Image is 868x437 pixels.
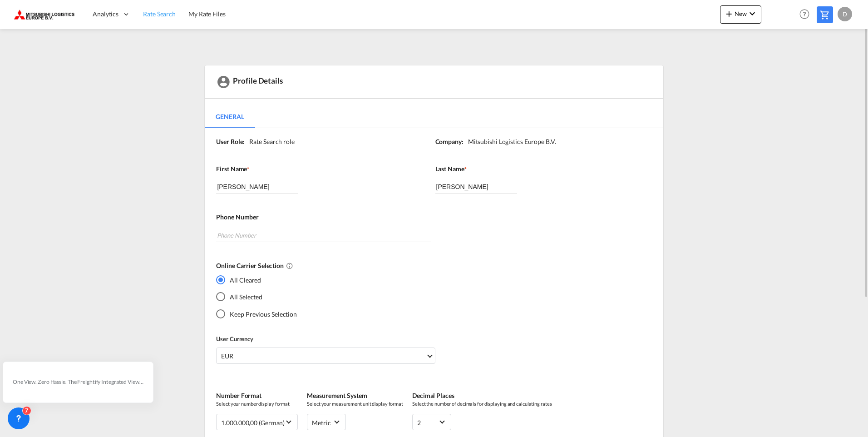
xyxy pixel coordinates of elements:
input: Phone Number [216,228,430,242]
span: Analytics [93,10,118,19]
div: D [838,7,852,21]
input: First Name [216,180,298,194]
span: Rate Search [143,10,176,18]
span: Select your number display format [216,400,298,407]
label: Measurement System [307,391,403,400]
div: Help [797,6,817,23]
label: First Name [216,164,426,174]
md-pagination-wrapper: Use the left and right arrow keys to navigate between tabs [205,106,264,128]
label: Company: [435,137,464,146]
md-icon: icon-chevron-down [747,8,758,19]
md-radio-button: All Cleared [216,275,297,284]
label: Online Carrier Selection [216,261,645,270]
md-icon: All Cleared : Deselects all online carriers by default.All Selected : Selects all online carriers... [286,262,293,269]
div: Mitsubishi Logistics Europe B.V. [464,137,556,146]
label: User Role: [216,137,245,146]
label: Decimal Places [412,391,552,400]
label: Last Name [435,164,645,174]
label: User Currency [216,335,435,343]
span: My Rate Files [188,10,226,18]
md-icon: icon-account-circle [216,74,231,89]
span: Select your measurement unit display format [307,400,403,407]
md-radio-button: Keep Previous Selection [216,309,297,318]
div: Rate Search role [245,137,294,146]
div: Profile Details [205,65,663,99]
img: 0def066002f611f0b450c5c881a5d6ed.png [14,4,75,25]
input: Last Name [435,180,517,194]
span: Help [797,6,812,22]
label: Number Format [216,391,298,400]
span: EUR [221,352,425,361]
md-select: Select Currency: € EUREuro [216,348,435,364]
span: New [724,10,758,17]
md-tab-item: General [205,106,255,128]
label: Phone Number [216,213,645,222]
md-radio-button: All Selected [216,292,297,302]
md-radio-group: Yes [216,275,297,326]
div: 1.000.000,00 (German) [221,419,285,427]
span: Select the number of decimals for displaying and calculating rates [412,400,552,407]
button: icon-plus 400-fgNewicon-chevron-down [720,5,761,24]
md-icon: icon-plus 400-fg [724,8,735,19]
div: 2 [417,419,421,427]
div: metric [312,419,330,427]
